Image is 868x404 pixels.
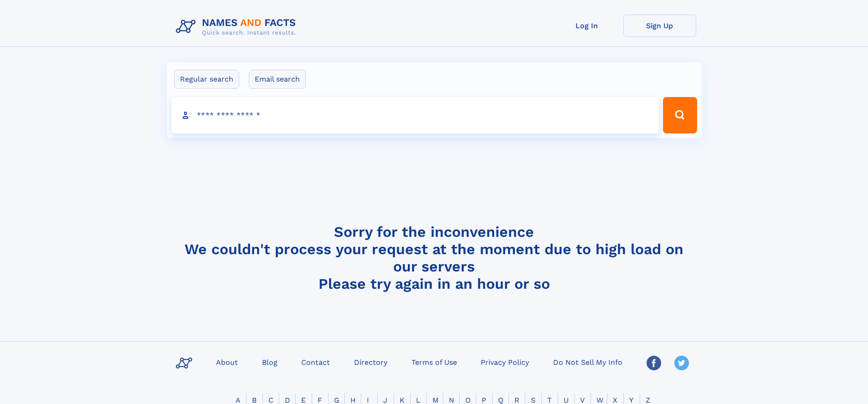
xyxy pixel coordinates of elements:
a: Log In [550,15,623,37]
label: Regular search [174,70,239,89]
a: Sign Up [623,15,696,37]
a: Do Not Sell My Info [550,355,626,368]
img: Twitter [674,356,689,370]
input: search input [171,97,659,133]
button: Search Button [663,97,697,133]
a: About [212,355,241,368]
img: Facebook [647,356,661,370]
a: Contact [298,355,334,368]
label: Email search [249,70,306,89]
img: Logo Names and Facts [172,15,303,39]
a: Terms of Use [408,355,461,368]
h4: Sorry for the inconvenience We couldn't process your request at the moment due to high load on ou... [172,223,696,292]
a: Directory [350,355,391,368]
a: Blog [258,355,281,368]
a: Privacy Policy [477,355,533,368]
